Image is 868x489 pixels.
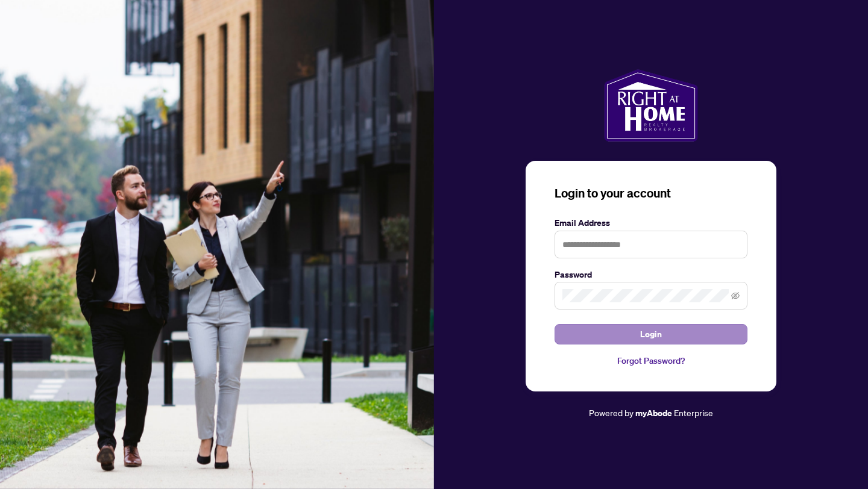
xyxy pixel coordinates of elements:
span: eye-invisible [731,291,740,300]
h3: Login to your account [555,185,747,202]
span: Powered by [589,407,634,418]
button: Login [555,324,747,344]
img: ma-logo [604,69,697,142]
span: Login [640,325,662,344]
a: myAbode [635,406,672,420]
a: Forgot Password? [555,354,747,367]
span: Enterprise [674,407,713,418]
label: Password [555,268,747,281]
label: Email Address [555,216,747,229]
